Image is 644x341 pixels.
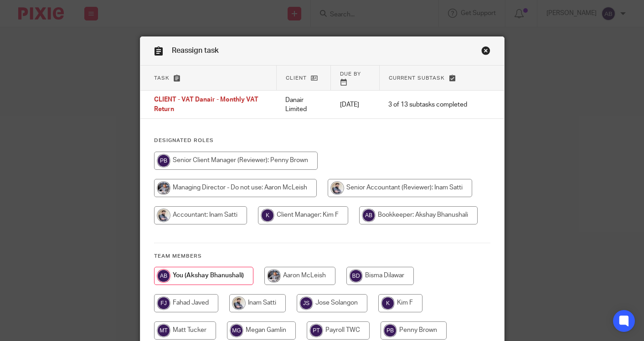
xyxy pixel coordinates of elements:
[285,96,322,114] p: Danair Limited
[286,76,307,81] span: Client
[481,46,490,58] a: Close this dialog window
[154,137,490,144] h4: Designated Roles
[154,97,258,113] span: CLIENT - VAT Danair - Monthly VAT Return
[389,76,445,81] span: Current subtask
[154,76,170,81] span: Task
[340,71,361,76] span: Due by
[154,253,490,260] h4: Team members
[340,100,371,109] p: [DATE]
[172,47,219,54] span: Reassign task
[379,91,476,119] td: 3 of 13 subtasks completed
